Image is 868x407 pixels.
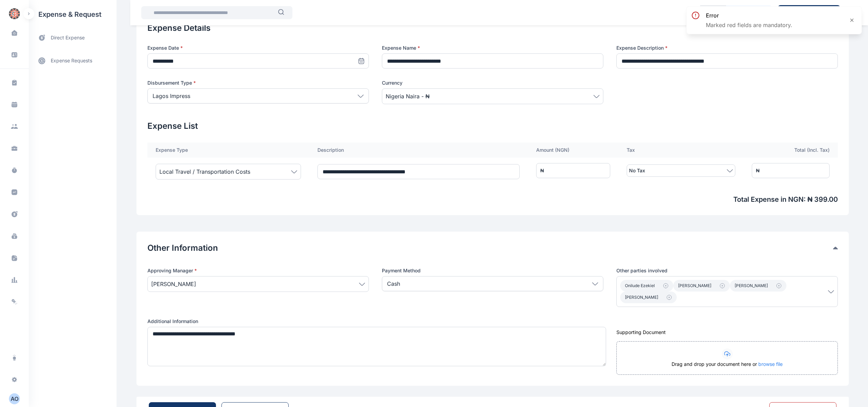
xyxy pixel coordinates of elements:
[629,166,645,175] span: No Tax
[678,283,711,288] span: [PERSON_NAME]
[387,280,400,288] p: Cash
[147,243,838,254] div: Other Information
[151,280,196,288] span: [PERSON_NAME]
[147,79,369,86] label: Disbursement Type
[9,393,20,404] button: AO
[29,47,117,69] div: expense requests
[309,143,528,158] th: Description
[147,195,838,204] span: Total Expense in NGN : ₦ 399.00
[616,329,838,336] div: Supporting Document
[147,121,838,132] h2: Expense List
[625,283,655,288] span: Onilude Ezekiel
[618,143,744,158] th: Tax
[147,45,369,51] label: Expense Date
[147,23,838,34] div: Expense Details
[617,361,837,374] div: Drag and drop your document here or
[4,393,25,404] button: AO
[147,23,833,34] button: Expense Details
[159,168,250,176] span: Local Travel / Transportation Costs
[673,280,730,292] button: [PERSON_NAME]
[758,361,783,367] span: browse file
[147,318,603,325] label: Additional Information
[29,29,117,47] a: direct expense
[9,395,20,403] div: A O
[382,79,402,86] span: Currency
[153,92,190,100] p: Lagos Impress
[744,143,838,158] th: Total (Incl. Tax)
[382,45,603,51] label: Expense Name
[616,267,667,274] span: Other parties involved
[386,92,430,100] span: Nigeria Naira - ₦
[756,167,760,174] div: ₦
[706,21,792,29] p: Marked red fields are mandatory.
[147,143,309,158] th: Expense Type
[620,280,673,292] button: Onilude Ezekiel
[625,295,658,300] span: [PERSON_NAME]
[620,292,677,303] button: [PERSON_NAME]
[730,280,786,292] button: [PERSON_NAME]
[528,143,618,158] th: Amount ( NGN )
[540,167,544,174] div: ₦
[29,52,117,69] a: expense requests
[51,34,85,41] span: direct expense
[616,45,838,51] label: Expense Description
[147,267,197,274] span: Approving Manager
[706,11,792,20] h3: error
[735,283,768,288] span: [PERSON_NAME]
[382,267,603,274] label: Payment Method
[147,243,833,254] button: Other Information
